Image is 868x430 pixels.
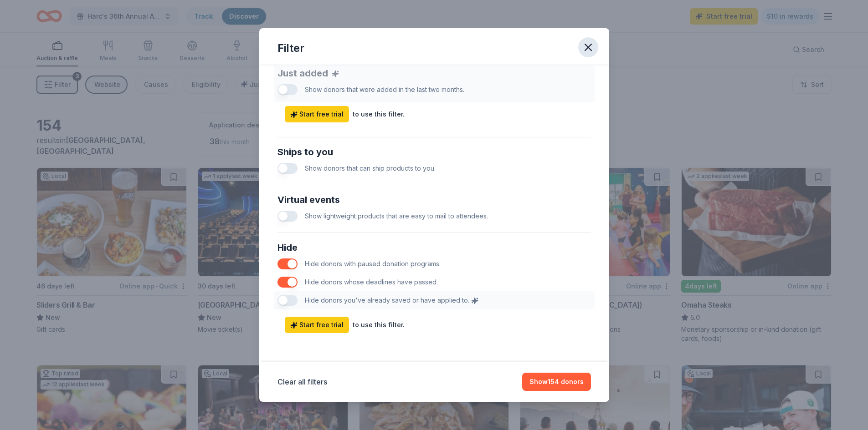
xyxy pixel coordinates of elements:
[305,212,488,220] span: Show lightweight products that are easy to mail to attendees.
[305,260,441,268] span: Hide donors with paused donation programs.
[277,376,327,387] button: Clear all filters
[522,373,591,391] button: Show154 donors
[305,278,438,286] span: Hide donors whose deadlines have passed.
[353,109,405,120] div: to use this filter.
[305,164,436,172] span: Show donors that can ship products to you.
[277,145,591,159] div: Ships to you
[290,109,344,120] span: Start free trial
[285,317,349,333] a: Start free trial
[285,106,349,122] a: Start free trial
[277,41,304,56] div: Filter
[277,192,591,207] div: Virtual events
[290,319,344,330] span: Start free trial
[277,240,591,255] div: Hide
[353,319,405,330] div: to use this filter.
